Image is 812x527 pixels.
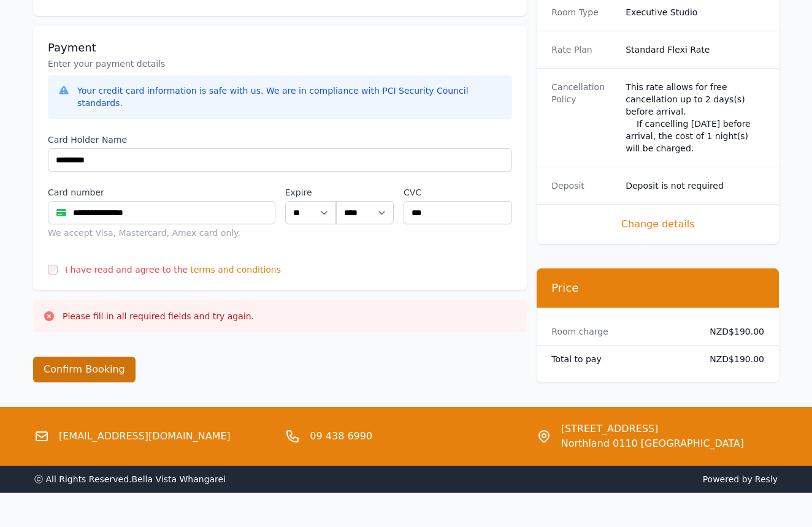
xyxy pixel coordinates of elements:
[310,429,372,444] a: 09 438 6990
[551,81,616,154] dt: Cancellation Policy
[411,473,778,485] span: Powered by
[700,353,764,365] dd: NZD$190.00
[48,227,275,239] div: We accept Visa, Mastercard, Amex card only.
[285,186,336,199] label: Expire
[34,474,226,484] span: ⓒ All Rights Reserved. Bella Vista Whangarei
[561,436,744,451] span: Northland 0110 [GEOGRAPHIC_DATA]
[48,186,275,199] label: Card number
[59,429,231,444] a: [EMAIL_ADDRESS][DOMAIN_NAME]
[404,186,512,199] label: CVC
[755,474,778,484] a: Resly
[77,85,502,109] div: Your credit card information is safe with us. We are in compliance with PCI Security Council stan...
[48,40,512,55] h3: Payment
[65,265,188,275] label: I have read and agree to the
[33,357,136,382] button: Confirm Booking
[63,310,254,322] p: Please fill in all required fields and try again.
[551,44,616,56] dt: Rate Plan
[626,81,764,154] div: This rate allows for free cancellation up to 2 days(s) before arrival. If cancelling [DATE] befor...
[626,6,764,18] dd: Executive Studio
[561,422,744,436] span: [STREET_ADDRESS]
[626,44,764,56] dd: Standard Flexi Rate
[336,186,394,199] label: .
[551,217,764,232] span: Change details
[700,325,764,338] dd: NZD$190.00
[48,134,512,146] label: Card Holder Name
[551,6,616,18] dt: Room Type
[190,263,281,276] span: terms and conditions
[551,353,690,365] dt: Total to pay
[626,180,764,192] dd: Deposit is not required
[551,180,616,192] dt: Deposit
[551,281,764,295] h3: Price
[48,58,512,70] p: Enter your payment details
[551,325,690,338] dt: Room charge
